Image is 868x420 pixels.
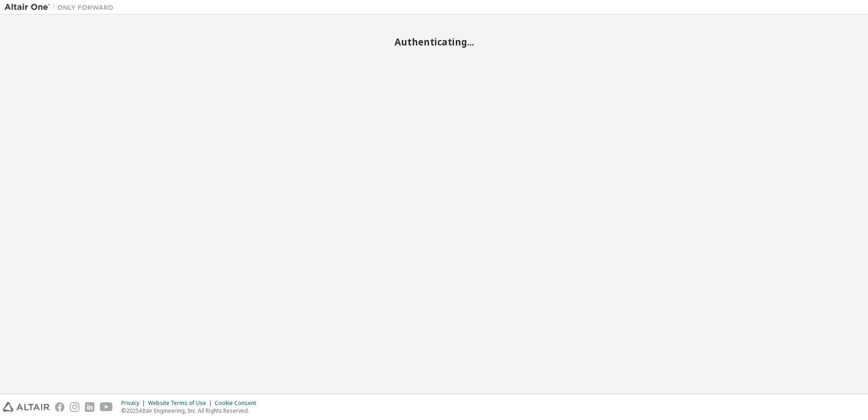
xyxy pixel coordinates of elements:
[70,402,79,412] img: instagram.svg
[121,400,148,407] div: Privacy
[5,36,863,48] h2: Authenticating...
[148,400,215,407] div: Website Terms of Use
[55,402,64,412] img: facebook.svg
[3,402,49,412] img: altair_logo.svg
[215,400,261,407] div: Cookie Consent
[121,407,261,415] p: © 2025 Altair Engineering, Inc. All Rights Reserved.
[100,402,113,412] img: youtube.svg
[85,402,94,412] img: linkedin.svg
[5,3,118,12] img: Altair One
